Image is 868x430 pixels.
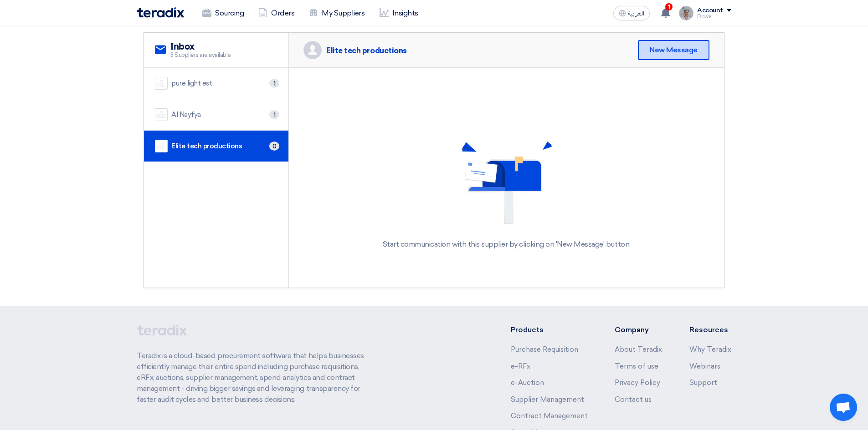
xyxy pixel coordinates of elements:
a: Support [689,379,717,387]
a: Webinars [689,362,720,370]
img: company-name [155,108,168,121]
div: pure light est [171,78,212,89]
div: Al Nayfya [171,110,201,120]
li: Products [511,324,588,335]
p: Teradix is a cloud-based procurement software that helps businesses efficiently manage their enti... [137,350,375,405]
a: Why Teradix [689,345,731,354]
a: My Suppliers [302,3,372,23]
a: Purchase Requisition [511,345,578,354]
a: Contract Management [511,412,588,420]
a: About Teradix [615,345,662,354]
span: 1 [269,79,279,88]
div: New Message [638,40,709,60]
div: Elite tech productions [171,141,242,152]
a: Insights [372,3,426,23]
img: company-name [155,140,168,152]
div: Elite tech productions [326,46,406,56]
a: Privacy Policy [615,379,660,387]
img: No Messages Found [461,141,552,232]
span: 1 [665,3,673,10]
a: e-Auction [511,379,544,387]
a: Sourcing [195,3,251,23]
a: Terms of use [615,362,658,370]
li: Company [615,324,662,335]
div: Account [697,7,723,15]
a: e-RFx [511,362,530,370]
a: Supplier Management [511,395,584,404]
li: Resources [689,324,731,335]
span: العربية [628,10,644,17]
button: العربية [613,6,650,20]
a: Contact us [615,395,652,404]
div: Dowel [697,14,731,19]
span: 1 [269,110,279,119]
span: 0 [269,142,279,151]
div: Start communication with this supplier by clicking on 'New Message' button. [383,239,631,250]
h2: Inbox [170,41,231,52]
img: IMG_1753965247717.jpg [679,6,693,20]
img: Teradix logo [137,7,184,18]
a: Orders [251,3,302,23]
a: Open chat [830,394,857,421]
img: company-name [155,77,168,90]
span: 3 Suppliers are available [170,51,231,60]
